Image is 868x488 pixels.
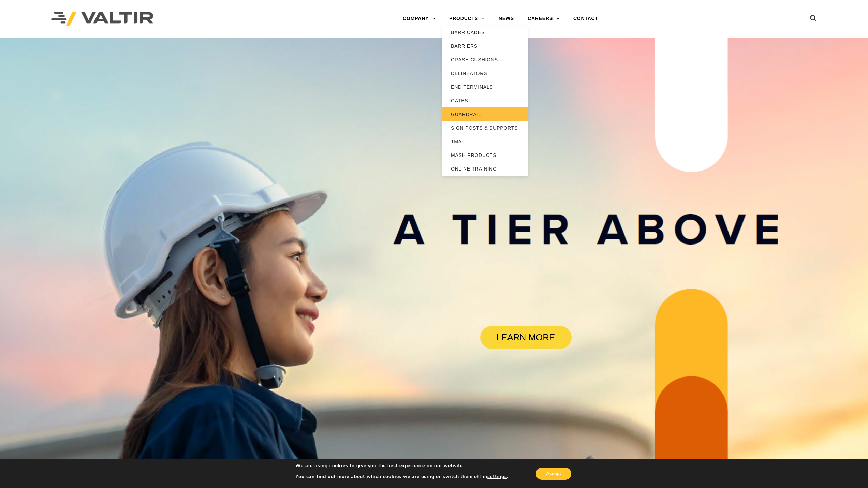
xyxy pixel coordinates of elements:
img: Valtir [51,12,153,26]
a: TMAs [442,135,528,148]
a: LEARN MORE [480,326,572,349]
p: You can find out more about which cookies we are using or switch them off in . [295,474,508,480]
a: CRASH CUSHIONS [442,53,528,66]
a: DELINEATORS [442,66,528,80]
button: Accept [536,468,571,480]
a: SIGN POSTS & SUPPORTS [442,121,528,135]
a: PRODUCTS [442,12,492,26]
a: BARRICADES [442,26,528,39]
a: GUARDRAIL [442,107,528,121]
a: GATES [442,94,528,107]
a: END TERMINALS [442,80,528,94]
a: MASH PRODUCTS [442,148,528,162]
p: We are using cookies to give you the best experience on our website. [295,463,508,469]
a: CONTACT [567,12,605,26]
a: COMPANY [396,12,442,26]
a: CAREERS [521,12,567,26]
a: NEWS [492,12,521,26]
a: BARRIERS [442,39,528,53]
a: ONLINE TRAINING [442,162,528,176]
button: settings [487,474,507,480]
